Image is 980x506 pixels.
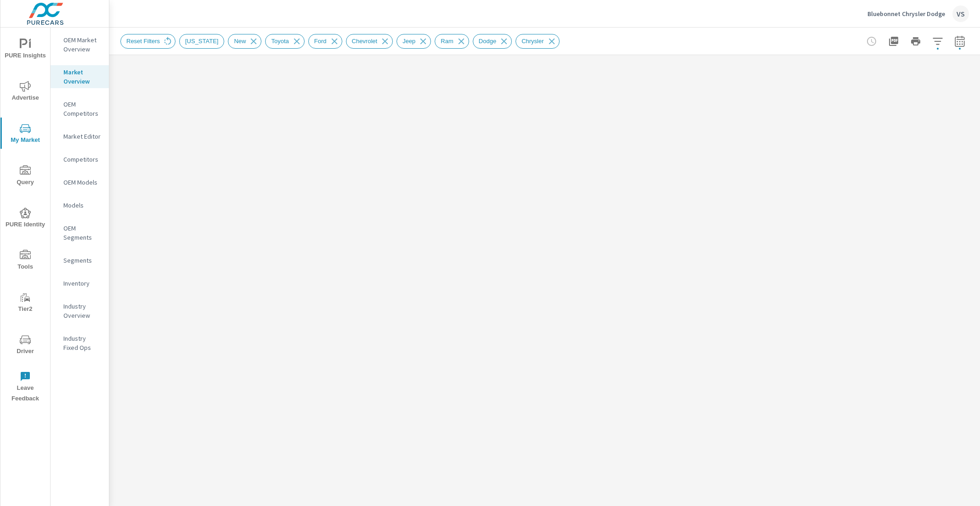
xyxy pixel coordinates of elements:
p: OEM Segments [63,224,102,242]
span: My Market [3,123,47,146]
span: Select a preset date range to save this widget [936,66,951,81]
button: Minimize Widget [954,66,969,81]
p: Inventory [63,279,102,288]
span: Reset Filters [121,38,165,45]
button: Make Fullscreen [903,66,918,81]
div: Inventory [51,276,109,290]
p: Models [63,201,102,210]
div: Industry Overview [51,299,109,322]
span: Driver [3,334,47,357]
p: Market Overview [63,67,102,86]
div: Chrysler [515,34,559,49]
span: PURE Identity [3,208,47,230]
span: Query [3,165,47,188]
button: Print Report [906,32,925,51]
span: Advertise [3,81,47,103]
p: Industry Fixed Ops [63,334,102,352]
div: Models [51,198,109,212]
div: OEM Market Overview [51,33,109,56]
button: Select Date Range [951,32,969,51]
p: Bluebonnet Chrysler Dodge [867,10,945,18]
span: Leave Feedback [3,371,47,404]
span: Understand by postal code where vehicles are selling. [Source: Market registration data from thir... [921,68,932,79]
div: New [228,34,261,49]
div: Chevrolet [346,34,393,49]
span: Tier2 [3,292,47,315]
div: Segments [51,253,109,267]
span: [US_STATE] [180,38,224,45]
div: Ford [308,34,342,49]
div: OEM Models [51,175,109,189]
span: Toyota [266,38,294,45]
div: Industry Fixed Ops [51,332,109,354]
div: Market Overview [51,65,109,88]
div: OEM Competitors [51,97,109,120]
div: Toyota [265,34,304,49]
span: Jeep [397,38,421,45]
span: Dodge [473,38,502,45]
button: "Export Report to PDF" [884,32,903,51]
span: PURE Insights [3,39,47,61]
p: [DATE] - [DATE] vs Previous period [124,82,232,93]
span: Ram [435,38,459,45]
div: Market Editor [51,129,109,143]
div: Dodge [473,34,512,49]
span: Ford [309,38,332,45]
p: OEM Competitors [63,100,102,118]
div: Reset Filters [120,34,176,49]
div: Jeep [397,34,431,49]
span: Chrysler [516,38,549,45]
div: VS [952,6,969,22]
div: OEM Segments [51,221,109,244]
h5: Market View [124,72,175,82]
div: nav menu [0,28,50,408]
button: Apply Filters [929,32,947,51]
p: OEM Market Overview [63,35,102,54]
span: New [228,38,251,45]
div: Competitors [51,152,109,166]
div: Ram [435,34,469,49]
p: Market Editor [63,132,102,141]
span: Tools [3,250,47,272]
span: Chevrolet [346,38,383,45]
p: Competitors [63,155,102,164]
p: Industry Overview [63,302,102,320]
p: OEM Models [63,178,102,187]
p: Segments [63,256,102,265]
